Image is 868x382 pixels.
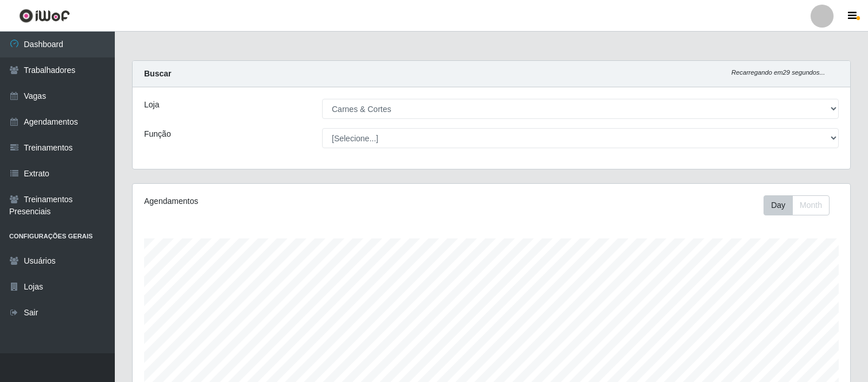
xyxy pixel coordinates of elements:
[144,195,424,207] div: Agendamentos
[19,9,70,23] img: CoreUI Logo
[792,195,830,215] button: Month
[764,195,830,215] div: First group
[144,128,171,140] label: Função
[764,195,839,215] div: Toolbar with button groups
[144,99,159,111] label: Loja
[764,195,793,215] button: Day
[144,69,171,78] strong: Buscar
[731,69,825,76] i: Recarregando em 29 segundos...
